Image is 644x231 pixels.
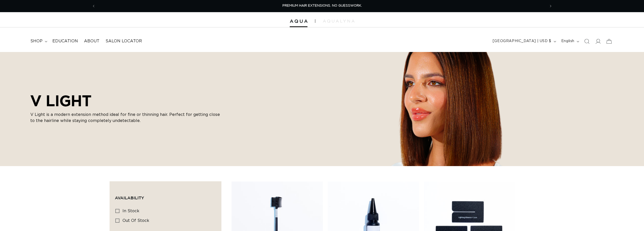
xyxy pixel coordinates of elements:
[84,39,99,44] span: About
[493,39,551,44] span: [GEOGRAPHIC_DATA] | USD $
[30,92,223,110] h2: V LIGHT
[122,219,149,223] span: Out of stock
[102,35,145,47] a: Salon Locator
[115,187,216,205] summary: Availability (0 selected)
[545,1,556,11] button: Next announcement
[27,35,49,47] summary: shop
[290,20,307,23] img: Aqua Hair Extensions
[323,20,355,23] img: aqualyna.com
[490,37,558,46] button: [GEOGRAPHIC_DATA] | USD $
[52,39,78,44] span: Education
[49,35,81,47] a: Education
[30,39,43,44] span: shop
[581,36,592,47] summary: Search
[115,196,144,200] span: Availability
[88,1,99,11] button: Previous announcement
[30,112,223,124] p: V Light is a modern extension method ideal for fine or thinning hair. Perfect for getting close t...
[81,35,102,47] a: About
[558,37,581,46] button: English
[561,39,574,44] span: English
[282,4,362,7] span: PREMIUM HAIR EXTENSIONS. NO GUESSWORK.
[122,209,139,213] span: In stock
[106,39,142,44] span: Salon Locator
